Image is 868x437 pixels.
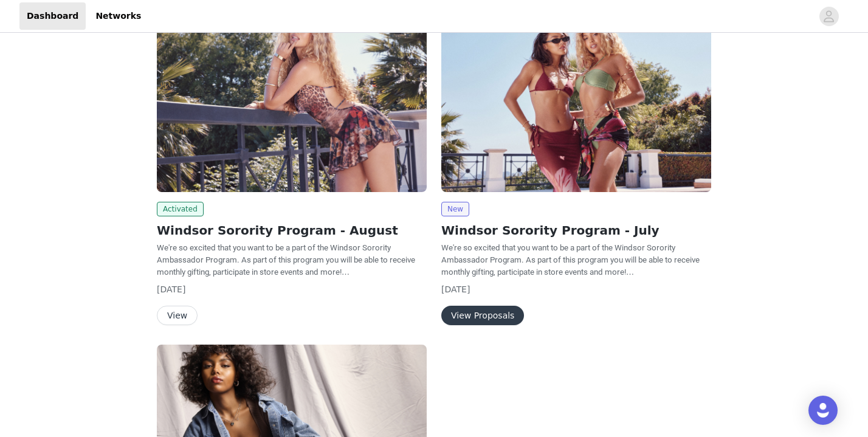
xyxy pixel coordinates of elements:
span: Activated [157,202,204,216]
button: View Proposals [441,306,524,325]
span: [DATE] [157,284,185,294]
span: We're so excited that you want to be a part of the Windsor Sorority Ambassador Program. As part o... [441,243,700,277]
div: Open Intercom Messenger [808,396,838,425]
h2: Windsor Sorority Program - July [441,221,711,239]
a: Networks [88,2,148,30]
a: View Proposals [441,311,524,320]
span: We're so excited that you want to be a part of the Windsor Sorority Ambassador Program. As part o... [157,243,415,277]
h2: Windsor Sorority Program - August [157,221,427,239]
a: View [157,311,198,320]
span: [DATE] [441,284,470,294]
button: View [157,306,198,325]
span: New [441,202,469,216]
a: Dashboard [19,2,86,30]
div: avatar [823,7,835,26]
